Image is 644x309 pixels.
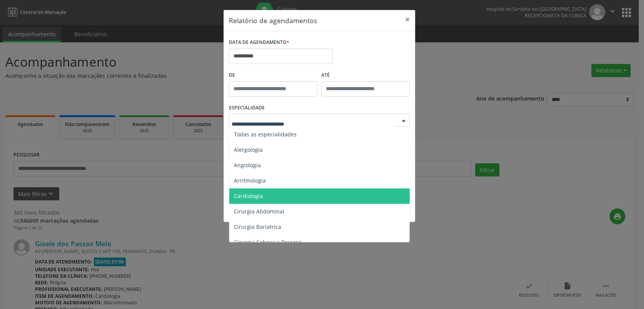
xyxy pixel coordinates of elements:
label: DATA DE AGENDAMENTO [229,37,289,49]
span: Todas as especialidades [234,131,297,138]
span: Cardiologia [234,192,263,200]
label: ATÉ [321,69,410,81]
span: Cirurgia Cabeça e Pescoço [234,238,302,246]
button: Close [400,10,415,29]
span: Angiologia [234,161,261,169]
h5: Relatório de agendamentos [229,15,317,25]
label: ESPECIALIDADE [229,102,265,114]
span: Arritmologia [234,177,266,184]
span: Cirurgia Bariatrica [234,223,281,230]
span: Alergologia [234,146,263,153]
span: Cirurgia Abdominal [234,208,284,215]
label: De [229,69,317,81]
